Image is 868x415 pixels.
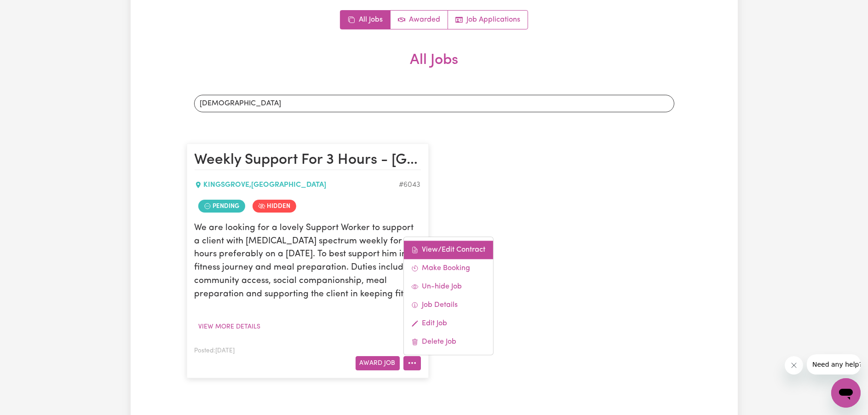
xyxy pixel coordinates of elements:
button: More options [403,356,421,370]
a: View/Edit Contract [403,241,493,259]
div: Job ID #6043 [399,179,421,190]
a: Job applications [448,11,528,29]
span: Job contract pending review by care worker [198,200,245,213]
a: Make Booking [403,259,493,277]
div: KINGSGROVE , [GEOGRAPHIC_DATA] [195,179,399,190]
div: More options [403,236,493,355]
a: Job Details [403,296,493,314]
a: Edit Job [403,314,493,333]
button: View more details [195,320,265,334]
a: Delete Job [403,333,493,351]
a: All jobs [340,11,391,29]
iframe: Message from company [807,354,861,375]
a: Active jobs [391,11,448,29]
h2: All Jobs [187,52,682,84]
iframe: Button to launch messaging window [831,378,861,408]
a: Un-hide Job [403,277,493,296]
h2: Weekly Support For 3 Hours - Kingsgrove, NSW [195,151,421,170]
input: 🔍 Filter jobs by title, description or care worker name [194,95,674,112]
p: We are looking for a lovely Support Worker to support a client with [MEDICAL_DATA] spectrum weekl... [195,222,421,301]
span: Job is hidden [253,200,296,213]
button: Award Job [356,356,400,370]
span: Need any help? [6,6,56,14]
iframe: Close message [785,356,803,375]
span: Posted: [DATE] [195,348,235,354]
